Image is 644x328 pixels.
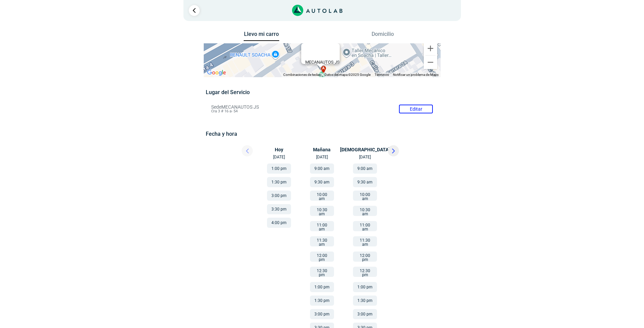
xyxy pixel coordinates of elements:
img: Google [205,68,228,77]
button: 11:30 am [310,236,334,246]
button: 9:00 am [353,163,377,174]
button: 12:00 pm [353,252,377,262]
button: Cerrar [325,42,341,58]
button: 12:30 pm [353,267,377,277]
h5: Lugar del Servicio [206,89,438,95]
button: 12:00 pm [310,252,334,262]
button: 9:30 am [353,177,377,187]
a: Abre esta zona en Google Maps (se abre en una nueva ventana) [205,68,228,77]
button: 1:30 pm [310,296,334,306]
button: 1:00 pm [267,163,291,174]
button: 1:30 pm [267,177,291,187]
button: 3:30 pm [267,204,291,214]
button: Combinaciones de teclas [283,72,320,77]
span: Datos del mapa ©2025 Google [325,73,371,76]
button: 4:00 pm [267,218,291,228]
button: 9:30 am [310,177,334,187]
button: 10:00 am [353,191,377,201]
button: 3:00 pm [353,309,377,319]
span: a [322,66,325,71]
button: 1:00 pm [310,282,334,292]
button: 3:00 pm [310,309,334,319]
div: Cra 3 # 16 a- 54 [305,60,340,70]
button: 11:30 am [353,236,377,246]
button: 12:30 pm [310,267,334,277]
button: 11:00 am [353,221,377,231]
button: 10:30 am [353,206,377,216]
b: MECANAUTOS JS [305,60,340,65]
button: 9:00 am [310,163,334,174]
a: Ir al paso anterior [189,5,200,16]
button: 1:30 pm [353,296,377,306]
h5: Fecha y hora [206,131,438,137]
a: Notificar un problema de Maps [393,73,439,76]
button: Llevo mi carro [244,31,279,41]
a: Términos (se abre en una nueva pestaña) [375,73,389,76]
button: Ampliar [424,42,437,55]
button: 11:00 am [310,221,334,231]
button: 1:00 pm [353,282,377,292]
a: Link al sitio de autolab [292,7,342,13]
button: 3:00 pm [267,191,291,201]
button: Reducir [424,56,437,69]
button: 10:30 am [310,206,334,216]
button: 10:00 am [310,191,334,201]
button: Domicilio [365,31,400,41]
